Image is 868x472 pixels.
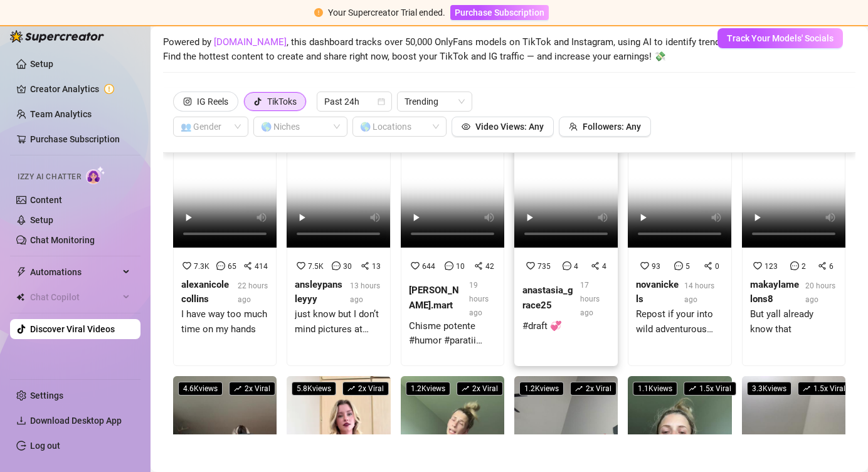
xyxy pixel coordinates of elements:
[457,382,503,396] span: 2 x Viral
[216,261,225,270] span: message
[378,98,385,105] span: calendar
[790,261,799,270] span: message
[255,262,268,271] span: 414
[30,109,92,119] a: Team Analytics
[292,382,336,396] span: 5.8K views
[86,166,105,184] img: AI Chatter
[183,261,191,270] span: heart
[526,261,535,270] span: heart
[30,416,122,426] span: Download Desktop App
[569,122,578,131] span: team
[640,261,649,270] span: heart
[16,416,26,426] span: download
[361,261,369,270] span: share-alt
[30,287,119,307] span: Chat Copilot
[183,97,192,106] span: instagram
[798,382,850,396] span: 1.5 x Viral
[537,262,551,271] span: 735
[803,385,810,392] span: rise
[450,8,549,18] a: Purchase Subscription
[401,63,504,366] a: 6.5Kviews🔥5.5x Viral6441042[PERSON_NAME].mart19 hours agoChisme potente #humor #paratii #foryou #...
[30,441,60,451] a: Log out
[30,79,130,99] a: Creator Analytics exclamation-circle
[314,8,323,17] span: exclamation-circle
[829,262,834,271] span: 6
[818,261,827,270] span: share-alt
[30,235,95,245] a: Chat Monitoring
[238,281,268,304] span: 22 hours ago
[474,261,483,270] span: share-alt
[633,382,677,396] span: 1.1K views
[409,319,496,349] div: Chisme potente #humor #paratii #foryou #fyp #odelivers
[652,262,660,271] span: 93
[287,63,390,366] a: 60.2Kviews🔥7.5x Viral7.5K3013ansleypansleyyy13 hours agojust know but I don’t mind pictures at pa...
[405,92,465,111] span: Trending
[559,117,651,137] button: Followers: Any
[30,134,120,144] a: Purchase Subscription
[16,267,26,277] span: thunderbolt
[267,92,297,111] div: TikToks
[715,262,719,271] span: 0
[253,97,262,106] span: tik-tok
[350,281,380,304] span: 13 hours ago
[522,285,573,311] strong: anastasia_grace25
[570,382,617,396] span: 2 x Viral
[295,307,382,337] div: just know but I don’t mind pictures at parties but I’m also trying to have fun😭 love you all sm i...
[628,63,731,366] a: 2.4Kviewsrise2.5x Viral9350novanickels14 hours agoRepost if your into wild adventurous [DEMOGRAPH...
[173,63,277,366] a: 252.4Kviews🔥8.5x Viral7.3K65414alexanicolecollins22 hours agoI have way too much time on my hands
[462,385,469,392] span: rise
[717,28,843,48] button: Track Your Models' Socials
[295,279,342,305] strong: ansleypansleyyy
[16,293,24,302] img: Chat Copilot
[234,385,241,392] span: rise
[181,307,268,337] div: I have way too much time on my hands
[30,324,115,334] a: Discover Viral Videos
[243,261,252,270] span: share-alt
[742,63,845,366] a: 1.4Kviewsrise2x Viral12326makaylamelons820 hours agoBut yall already know that
[469,281,489,317] span: 19 hours ago
[328,8,445,18] span: Your Supercreator Trial ended.
[750,279,799,305] strong: makaylamelons8
[704,261,712,270] span: share-alt
[685,262,690,271] span: 5
[347,385,355,392] span: rise
[514,63,618,366] a: 15.9Kviews🔥3x Viral73544anastasia_grace2517 hours ago#draft 💞
[324,92,384,111] span: Past 24h
[602,262,606,271] span: 4
[30,262,119,282] span: Automations
[332,261,341,270] span: message
[475,122,544,132] span: Video Views: Any
[563,261,571,270] span: message
[18,171,81,183] span: Izzy AI Chatter
[229,382,275,396] span: 2 x Viral
[583,122,641,132] span: Followers: Any
[591,261,600,270] span: share-alt
[575,385,583,392] span: rise
[802,262,806,271] span: 2
[342,382,389,396] span: 2 x Viral
[308,262,324,271] span: 7.5K
[214,36,287,48] a: [DOMAIN_NAME]
[462,122,470,131] span: eye
[574,262,578,271] span: 4
[409,285,459,311] strong: [PERSON_NAME].mart
[30,391,63,401] a: Settings
[181,279,229,305] strong: alexanicolecollins
[445,261,453,270] span: message
[522,319,610,334] div: #draft 💞
[197,92,228,111] div: IG Reels
[674,261,683,270] span: message
[10,30,104,43] img: logo-BBDzfeDw.svg
[178,382,223,396] span: 4.6K views
[684,382,736,396] span: 1.5 x Viral
[297,261,305,270] span: heart
[450,5,549,20] button: Purchase Subscription
[636,307,723,337] div: Repost if your into wild adventurous [DEMOGRAPHIC_DATA] moms ❤️🤍
[456,262,465,271] span: 10
[452,117,554,137] button: Video Views: Any
[765,262,778,271] span: 123
[455,8,544,18] span: Purchase Subscription
[30,59,53,69] a: Setup
[343,262,352,271] span: 30
[753,261,762,270] span: heart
